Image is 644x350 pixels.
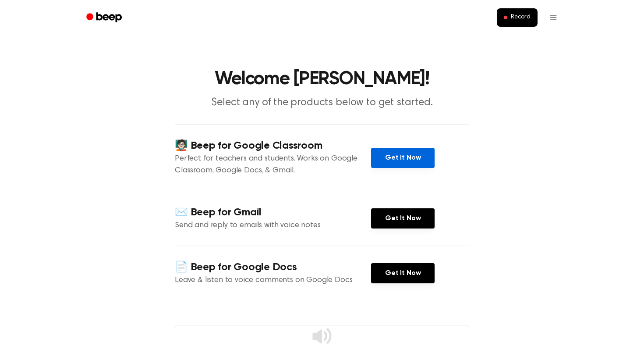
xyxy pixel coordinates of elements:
p: Leave & listen to voice comments on Google Docs [175,275,371,286]
span: Record [511,14,531,21]
button: Record [497,8,538,27]
a: Get It Now [371,148,435,168]
p: Send and reply to emails with voice notes [175,220,371,232]
h4: ✉️ Beep for Gmail [175,205,371,220]
a: Get It Now [371,263,435,283]
p: Select any of the products below to get started. [154,96,490,110]
a: Get It Now [371,208,435,229]
h4: 📄 Beep for Google Docs [175,260,371,275]
p: Perfect for teachers and students. Works on Google Classroom, Google Docs, & Gmail. [175,153,371,177]
h1: Welcome [PERSON_NAME]! [98,70,546,89]
h4: 🧑🏻‍🏫 Beep for Google Classroom [175,139,371,153]
button: Open menu [543,7,564,28]
a: Beep [80,9,130,26]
